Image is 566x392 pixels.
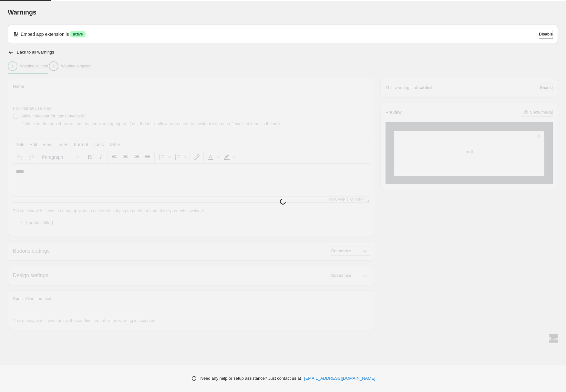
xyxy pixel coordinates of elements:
a: [EMAIL_ADDRESS][DOMAIN_NAME] [304,375,375,382]
span: active [73,32,83,37]
button: Disable [539,30,553,39]
p: Embed app extension is [21,31,69,37]
span: Warnings [8,9,36,16]
span: Disable [539,32,553,37]
h2: Back to all warnings [17,50,54,55]
body: Rich Text Area. Press ALT-0 for help. [3,5,354,11]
